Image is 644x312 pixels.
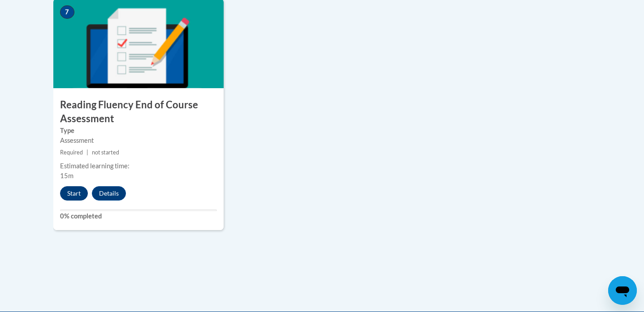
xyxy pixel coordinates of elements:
iframe: Button to launch messaging window [608,276,637,305]
span: 15m [60,172,73,180]
button: Start [60,186,88,201]
label: 0% completed [60,211,217,221]
span: 7 [60,5,74,19]
div: Assessment [60,136,217,145]
label: Type [60,126,217,136]
span: Required [60,149,83,156]
h3: Reading Fluency End of Course Assessment [53,98,224,126]
span: | [86,149,88,156]
div: Estimated learning time: [60,161,217,171]
span: not started [92,149,119,156]
button: Details [92,186,126,201]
